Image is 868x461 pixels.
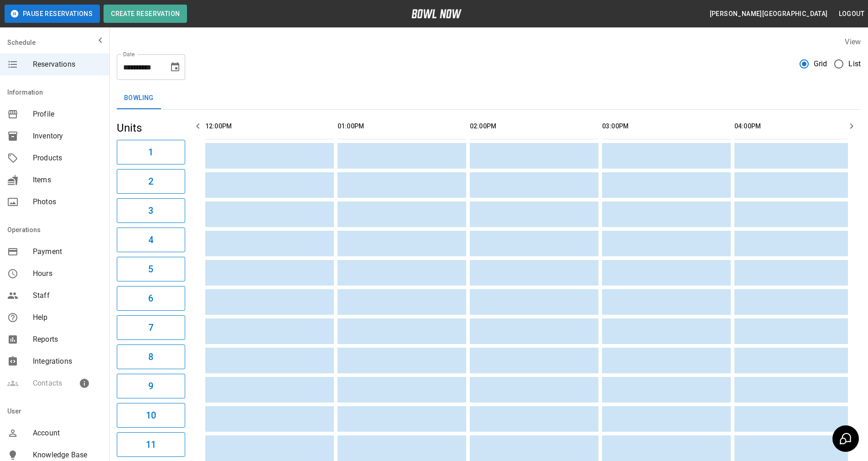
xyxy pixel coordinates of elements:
[148,174,153,189] h6: 2
[117,228,185,252] button: 4
[33,334,102,345] span: Reports
[117,140,185,164] button: 1
[706,5,832,22] button: [PERSON_NAME][GEOGRAPHIC_DATA]
[33,312,102,323] span: Help
[148,233,153,247] h6: 4
[848,58,861,69] span: List
[835,5,868,22] button: Logout
[117,87,161,109] button: Bowling
[146,437,156,452] h6: 11
[33,428,102,439] span: Account
[148,350,153,364] h6: 8
[117,198,185,223] button: 3
[33,175,102,185] span: Items
[411,9,462,18] img: logo
[148,262,153,276] h6: 5
[117,432,185,457] button: 11
[33,153,102,164] span: Products
[117,87,861,109] div: inventory tabs
[148,145,153,159] h6: 1
[117,286,185,311] button: 6
[33,131,102,142] span: Inventory
[104,5,187,23] button: Create Reservation
[470,113,598,139] th: 02:00PM
[117,169,185,194] button: 2
[845,37,861,46] label: View
[33,109,102,120] span: Profile
[33,450,102,461] span: Knowledge Base
[814,58,827,69] span: Grid
[146,408,156,423] h6: 10
[33,290,102,301] span: Staff
[602,113,731,139] th: 03:00PM
[33,59,102,70] span: Reservations
[33,246,102,257] span: Payment
[148,203,153,218] h6: 3
[117,374,185,398] button: 9
[148,291,153,306] h6: 6
[148,379,153,393] h6: 9
[5,5,100,23] button: Pause Reservations
[33,356,102,367] span: Integrations
[33,196,102,207] span: Photos
[117,315,185,340] button: 7
[117,121,185,135] h5: Units
[205,113,334,139] th: 12:00PM
[166,58,184,76] button: Choose date, selected date is Sep 6, 2025
[117,403,185,428] button: 10
[148,320,153,335] h6: 7
[33,268,102,279] span: Hours
[117,257,185,281] button: 5
[117,344,185,369] button: 8
[338,113,466,139] th: 01:00PM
